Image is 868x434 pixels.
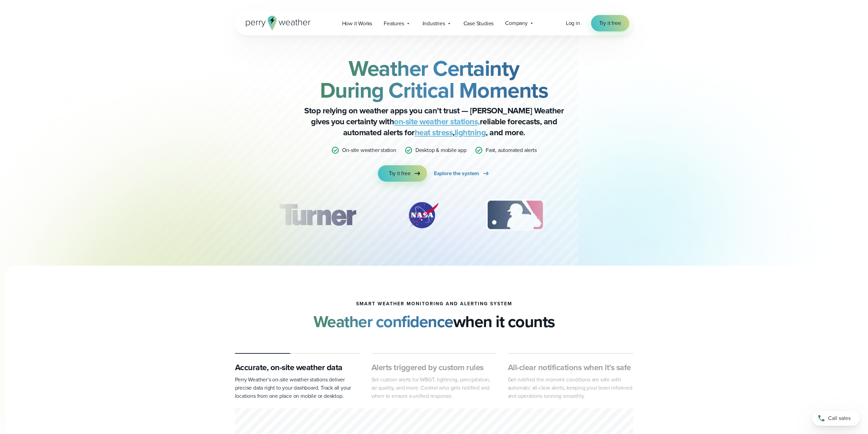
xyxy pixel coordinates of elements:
span: Industries [423,19,445,28]
img: MLB.svg [479,198,551,232]
a: heat stress [415,126,453,139]
h1: smart weather monitoring and alerting system [356,301,512,307]
p: Fast, automated alerts [486,146,537,154]
a: lightning [455,126,486,139]
p: Stop relying on weather apps you can’t trust — [PERSON_NAME] Weather gives you certainty with rel... [298,105,571,138]
strong: Weather confidence [313,309,453,334]
div: 4 of 12 [584,198,638,232]
span: Company [505,19,528,27]
span: How it Works [342,19,372,28]
h3: All-clear notifications when it’s safe [508,362,633,373]
span: Call sales [828,414,851,422]
div: 2 of 12 [399,198,446,232]
span: Try it free [389,169,411,178]
p: On-site weather station [342,146,396,154]
img: Turner-Construction_1.svg [269,198,366,232]
strong: Weather Certainty During Critical Moments [320,52,548,106]
a: Explore the system [434,165,490,182]
div: 1 of 12 [269,198,366,232]
p: Get notified the moment conditions are safe with automatic all-clear alerts, keeping your team in... [508,376,633,400]
img: NASA.svg [399,198,446,232]
a: Log in [566,19,580,27]
a: Case Studies [458,16,500,30]
p: Desktop & mobile app [415,146,467,154]
a: Try it free [591,15,629,31]
a: How it Works [336,16,378,30]
div: 3 of 12 [479,198,551,232]
a: Call sales [812,411,860,426]
a: on-site weather stations, [394,115,480,128]
a: Try it free [378,165,427,182]
p: Set custom alerts for WBGT, lightning, precipitation, air quality, and more. Control who gets not... [371,376,497,400]
h3: Alerts triggered by custom rules [371,362,497,373]
span: Features [384,19,404,28]
p: Perry Weather’s on-site weather stations deliver precise data right to your dashboard. Track all ... [235,376,361,400]
div: slideshow [269,198,599,236]
span: Explore the system [434,169,479,178]
h2: when it counts [313,312,555,331]
img: PGA.svg [584,198,638,232]
span: Try it free [599,19,621,27]
span: Case Studies [464,19,494,28]
h3: Accurate, on-site weather data [235,362,361,373]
